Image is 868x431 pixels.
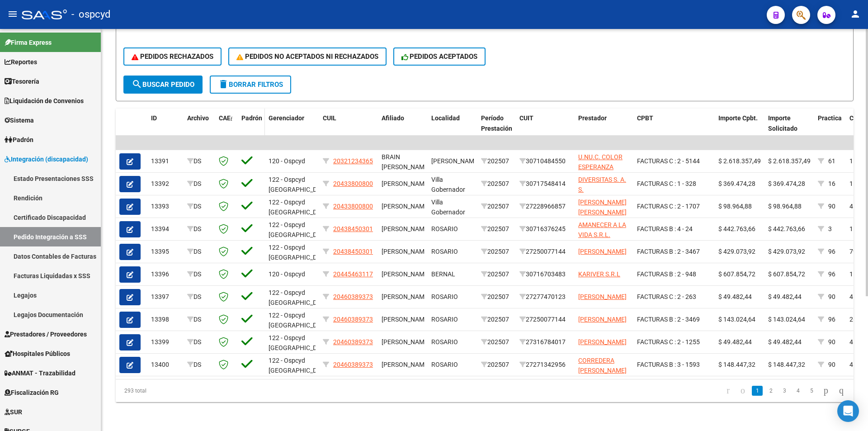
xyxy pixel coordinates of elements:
button: PEDIDOS RECHAZADOS [123,47,222,66]
datatable-header-cell: Importe Solicitado [764,109,814,148]
datatable-header-cell: Período Prestación [477,109,516,148]
span: 20460389373 [333,293,373,300]
span: $ 49.482,44 [718,338,752,346]
li: page 3 [778,383,791,398]
span: [PERSON_NAME] [PERSON_NAME] [578,199,627,216]
span: Practica [818,114,842,122]
span: $ 98.964,88 [718,203,752,210]
button: PEDIDOS ACEPTADOS [393,47,486,66]
span: 122 - Ospcyd [GEOGRAPHIC_DATA] [269,357,330,374]
div: 27316784017 [519,337,571,347]
a: 1 [752,386,763,396]
div: FACTURAS B : 2 - 3469 [637,314,711,325]
span: $ 607.854,72 [718,270,755,278]
span: 16 [828,180,835,187]
div: FACTURAS C : 2 - 5144 [637,156,711,166]
span: 122 - Ospcyd [GEOGRAPHIC_DATA] [269,312,330,329]
span: 96 [828,248,835,255]
span: Tesorería [5,76,39,86]
button: Buscar Pedido [123,76,203,94]
span: CORREDERA [PERSON_NAME] [578,357,627,374]
span: [PERSON_NAME] [578,248,627,255]
div: 30710484550 [519,156,571,166]
div: 27277470123 [519,292,571,302]
span: Padrón [241,114,262,122]
div: DS [187,337,212,347]
div: FACTURAS C : 2 - 1255 [637,337,711,347]
span: $ 143.024,64 [718,316,755,323]
span: Firma Express [5,38,52,47]
span: [PERSON_NAME] [578,338,627,346]
a: 5 [806,386,817,396]
span: ID [151,114,157,122]
span: 20438450301 [333,248,373,255]
span: Sistema [5,115,34,125]
div: 202507 [481,179,512,189]
span: 20445463117 [333,270,373,278]
span: ROSARIO [431,293,458,300]
div: DS [187,314,212,325]
div: FACTURAS C : 2 - 263 [637,292,711,302]
span: [PERSON_NAME] [578,293,627,300]
span: PEDIDOS NO ACEPTADOS NI RECHAZADOS [236,52,378,61]
div: 202507 [481,246,512,257]
span: Archivo [187,114,209,122]
button: PEDIDOS NO ACEPTADOS NI RECHAZADOS [228,47,387,66]
datatable-header-cell: Padrón [238,109,265,148]
span: $ 369.474,28 [768,180,805,187]
li: page 5 [805,383,818,398]
span: 120 - Ospcyd [269,157,305,165]
span: PEDIDOS ACEPTADOS [401,52,478,61]
div: 202507 [481,224,512,234]
span: 90 [828,338,835,346]
div: 202507 [481,201,512,212]
div: 30716376245 [519,224,571,234]
span: 20460389373 [333,361,373,368]
span: [PERSON_NAME], [382,270,431,278]
div: DS [187,246,212,257]
span: 96 [828,316,835,323]
datatable-header-cell: Localidad [428,109,477,148]
datatable-header-cell: CUIL [319,109,378,148]
span: 4 [849,203,853,210]
div: DS [187,201,212,212]
span: 1 [849,180,853,187]
span: 4 [849,293,853,300]
span: 20438450301 [333,225,373,232]
span: 4 [849,361,853,368]
span: 122 - Ospcyd [GEOGRAPHIC_DATA] [269,244,330,261]
div: 202507 [481,360,512,370]
span: Afiliado [382,114,404,122]
span: $ 429.073,92 [718,248,755,255]
span: U.NU.C. COLOR ESPERANZA S.R.L. [578,153,623,181]
span: [PERSON_NAME], [382,293,431,300]
datatable-header-cell: ID [147,109,184,148]
span: BERNAL [431,270,455,278]
span: Reportes [5,57,37,67]
li: page 2 [764,383,778,398]
span: [PERSON_NAME] [431,157,480,165]
span: 4 [849,338,853,346]
div: 13397 [151,292,180,302]
div: 30717548414 [519,179,571,189]
div: 13396 [151,269,180,279]
a: 4 [793,386,803,396]
span: BRAIN [PERSON_NAME], [382,153,431,171]
mat-icon: person [850,9,861,19]
span: 1 [849,225,853,232]
span: [PERSON_NAME], [382,248,431,255]
span: Villa Gobernador Gal [431,199,465,227]
div: Open Intercom Messenger [837,400,859,422]
div: 13392 [151,179,180,189]
a: go to previous page [736,386,749,396]
div: 13391 [151,156,180,166]
li: page 4 [791,383,805,398]
span: [PERSON_NAME], [382,361,431,368]
span: [PERSON_NAME], [382,203,431,210]
datatable-header-cell: CUIT [516,109,575,148]
span: 20433800800 [333,203,373,210]
div: 13398 [151,314,180,325]
mat-icon: search [132,79,142,90]
span: $ 49.482,44 [768,338,802,346]
span: 1.122 [849,270,866,278]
